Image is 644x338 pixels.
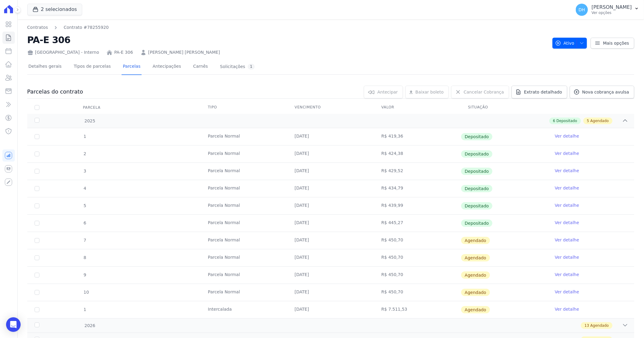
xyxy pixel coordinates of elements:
div: Solicitações [220,64,255,70]
td: [DATE] [287,249,374,266]
input: default [35,273,39,278]
span: Depositado [461,220,493,227]
h3: Parcelas do contrato [27,88,83,95]
td: R$ 450,70 [374,284,461,301]
td: R$ 424,38 [374,145,461,162]
a: Ver detalhe [555,150,579,156]
span: Depositado [461,150,493,158]
span: Agendado [461,306,490,313]
a: Antecipações [151,59,182,75]
td: R$ 445,27 [374,215,461,232]
a: Ver detalhe [555,202,579,208]
a: Tipos de parcelas [72,59,112,75]
th: Vencimento [287,101,374,114]
span: Depositado [461,185,493,192]
input: default [35,307,39,312]
td: Parcela Normal [201,128,287,145]
a: Contrato #78255920 [64,24,109,31]
td: [DATE] [287,180,374,197]
div: Open Intercom Messenger [6,317,21,332]
span: Agendado [590,118,609,124]
p: Ver opções [592,10,632,15]
h2: PA-E 306 [27,33,548,47]
td: Parcela Normal [201,145,287,162]
td: R$ 7.511,53 [374,301,461,318]
span: 5 [587,118,589,124]
span: Nova cobrança avulsa [582,89,629,95]
span: 1 [83,134,86,139]
td: R$ 434,79 [374,180,461,197]
div: [GEOGRAPHIC_DATA] - Interno [27,49,99,56]
a: Ver detalhe [555,254,579,260]
span: Ativo [555,38,575,49]
td: Parcela Normal [201,180,287,197]
td: Parcela Normal [201,249,287,266]
span: 2026 [84,323,96,329]
span: Depositado [461,202,493,210]
span: 8 [83,255,86,260]
td: Intercalada [201,301,287,318]
a: Contratos [27,24,48,31]
td: [DATE] [287,284,374,301]
td: Parcela Normal [201,284,287,301]
td: [DATE] [287,301,374,318]
td: R$ 450,70 [374,249,461,266]
span: DH [579,8,585,12]
input: default [35,290,39,295]
a: Ver detalhe [555,220,579,226]
input: Só é possível selecionar pagamentos em aberto [35,186,39,191]
th: Situação [461,101,548,114]
span: 2025 [84,118,96,124]
input: Só é possível selecionar pagamentos em aberto [35,152,39,156]
td: [DATE] [287,145,374,162]
input: Só é possível selecionar pagamentos em aberto [35,169,39,174]
a: Ver detalhe [555,185,579,191]
span: Mais opções [603,40,629,46]
span: 2 [83,151,86,156]
td: [DATE] [287,267,374,284]
a: Ver detalhe [555,237,579,243]
a: [PERSON_NAME] [PERSON_NAME] [148,49,220,56]
input: Só é possível selecionar pagamentos em aberto [35,134,39,139]
td: Parcela Normal [201,163,287,180]
span: 6 [553,118,555,124]
td: [DATE] [287,215,374,232]
span: 10 [83,290,89,295]
td: Parcela Normal [201,197,287,214]
td: [DATE] [287,128,374,145]
button: 2 selecionados [27,4,82,15]
input: default [35,238,39,243]
a: Mais opções [591,38,634,49]
span: Agendado [590,323,609,328]
span: Depositado [461,133,493,140]
a: PA-E 306 [114,49,133,56]
td: Parcela Normal [201,267,287,284]
span: Agendado [461,254,490,261]
a: Extrato detalhado [512,86,567,98]
td: R$ 450,70 [374,232,461,249]
span: Agendado [461,289,490,296]
p: [PERSON_NAME] [592,4,632,10]
a: Solicitações1 [219,59,256,75]
td: R$ 419,36 [374,128,461,145]
span: 5 [83,203,86,208]
a: Carnês [192,59,209,75]
td: [DATE] [287,197,374,214]
a: Ver detalhe [555,133,579,139]
td: Parcela Normal [201,215,287,232]
span: Agendado [461,237,490,244]
td: [DATE] [287,232,374,249]
button: DH [PERSON_NAME] Ver opções [571,1,644,18]
a: Ver detalhe [555,289,579,295]
span: Agendado [461,271,490,279]
span: 13 [585,323,589,328]
td: Parcela Normal [201,232,287,249]
td: R$ 439,99 [374,197,461,214]
nav: Breadcrumb [27,24,548,31]
div: 1 [248,64,255,70]
span: 4 [83,186,86,191]
a: Ver detalhe [555,306,579,312]
a: Nova cobrança avulsa [570,86,634,98]
span: 7 [83,238,86,243]
span: Depositado [556,118,577,124]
